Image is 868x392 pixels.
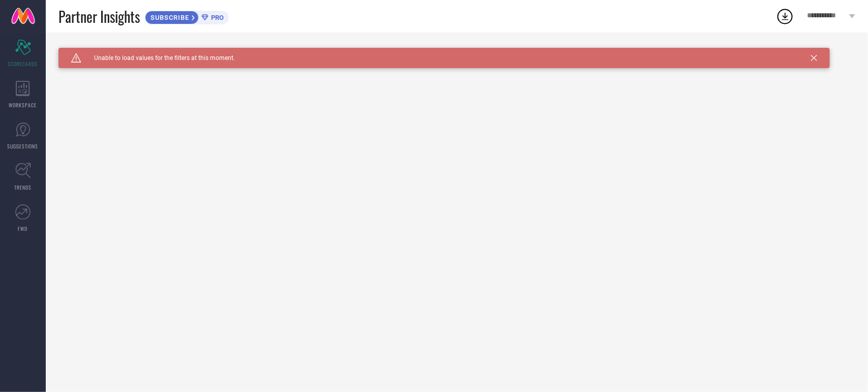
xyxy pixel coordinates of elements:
span: SUBSCRIBE [145,14,192,21]
span: WORKSPACE [9,101,37,109]
div: Unable to load filters at this moment. Please try later. [58,48,855,56]
span: SCORECARDS [8,60,38,68]
span: Unable to load values for the filters at this moment. [81,54,235,62]
div: Open download list [776,7,794,25]
span: Partner Insights [58,6,140,27]
span: FWD [18,225,28,232]
span: SUGGESTIONS [8,142,39,150]
span: PRO [208,14,224,21]
span: TRENDS [14,184,32,191]
a: SUBSCRIBEPRO [145,8,229,24]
